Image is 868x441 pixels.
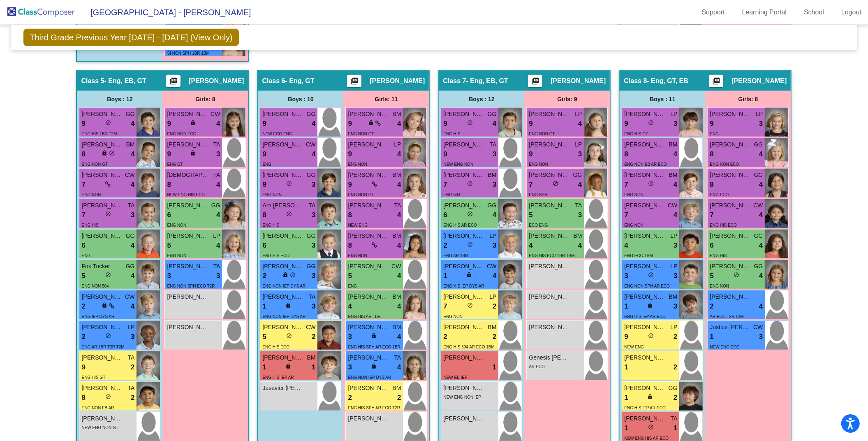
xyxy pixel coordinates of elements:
[710,110,751,118] span: [PERSON_NAME]
[674,118,677,129] span: 3
[307,232,316,240] span: GG
[759,118,763,129] span: 3
[670,232,677,240] span: LP
[529,223,548,227] span: ECO ENG
[493,271,496,281] span: 4
[109,150,115,156] span: do_not_disturb_alt
[575,201,582,210] span: TA
[348,140,389,149] span: [PERSON_NAME]
[307,171,316,179] span: GG
[493,179,496,190] span: 3
[529,240,532,251] span: 4
[493,149,496,160] span: 3
[167,240,171,251] span: 5
[81,292,123,301] span: [PERSON_NAME]
[488,110,497,118] span: GG
[710,149,713,160] span: 8
[309,292,316,301] span: TA
[81,201,123,210] span: [PERSON_NAME]
[394,140,401,149] span: LP
[397,118,401,129] span: 4
[167,284,215,297] span: ENG NON SPH ECO T2R T2M
[125,171,134,179] span: CW
[648,272,654,278] span: do_not_disturb_alt
[759,271,763,281] span: 4
[262,271,266,281] span: 2
[348,262,389,271] span: [PERSON_NAME]
[443,132,460,136] span: ENG HIS
[81,232,123,240] span: [PERSON_NAME] [PERSON_NAME]
[348,118,352,129] span: 9
[216,149,220,160] span: 3
[710,240,713,251] span: 6
[529,132,555,136] span: ENG NON GT
[262,171,303,179] span: [PERSON_NAME]
[710,253,727,258] span: ENG HIS
[529,162,548,167] span: ENG NON
[397,271,401,281] span: 4
[81,262,123,271] span: Fox Tucker
[81,118,85,129] span: 9
[81,110,123,118] span: [PERSON_NAME]
[131,179,134,190] span: 4
[443,118,447,129] span: 9
[348,284,357,288] span: ENG
[312,210,315,220] span: 3
[81,132,117,136] span: ENG HIS 1BR T2M
[529,149,532,160] span: 9
[529,253,574,258] span: ENG HIS ECO 1BR 1BM
[710,162,739,167] span: ENG NON ECO
[216,179,220,190] span: 4
[81,149,85,160] span: 8
[262,110,303,118] span: [PERSON_NAME] Escobed0
[624,271,628,281] span: 3
[167,253,186,258] span: ENG NON
[670,110,677,118] span: LP
[669,140,677,149] span: BM
[312,149,315,160] span: 4
[466,77,508,85] span: - Eng, EB, GT
[216,240,220,251] span: 4
[286,181,292,186] span: do_not_disturb_alt
[573,171,582,179] span: GG
[710,262,751,271] span: [PERSON_NAME]
[443,193,460,197] span: ENG 504
[105,120,111,125] span: do_not_disturb_alt
[211,110,220,118] span: CW
[262,253,289,258] span: ENG HIS ECO
[624,171,665,179] span: [PERSON_NAME]
[348,193,374,197] span: ENG NON GT
[213,232,220,240] span: LP
[397,179,401,190] span: 4
[397,210,401,220] span: 4
[529,118,532,129] span: 9
[102,150,107,156] span: lock
[443,223,477,227] span: ENG HIS AR ECO
[167,179,171,190] span: 8
[391,262,401,271] span: CW
[443,110,484,118] span: [PERSON_NAME]
[167,193,205,197] span: NEW ENG HIS ECO
[443,253,468,258] span: ENG AR 1BR
[82,6,251,19] span: [GEOGRAPHIC_DATA] - [PERSON_NAME]
[759,240,763,251] span: 4
[624,253,653,258] span: ENG ECO 1BM
[731,77,787,85] span: [PERSON_NAME]
[167,171,208,179] span: [DEMOGRAPHIC_DATA][PERSON_NAME]
[81,210,85,220] span: 7
[262,223,279,227] span: ENG HIS
[169,77,178,88] mat-icon: picture_as_pdf
[578,240,582,251] span: 4
[370,77,425,85] span: [PERSON_NAME]
[392,232,401,240] span: BM
[573,232,582,240] span: BM
[262,77,285,85] span: Class 6
[392,110,401,118] span: BM
[624,149,628,160] span: 8
[553,181,558,186] span: do_not_disturb_alt
[624,118,628,129] span: 9
[524,91,610,107] div: Girls: 9
[190,120,196,125] span: lock
[668,201,677,210] span: CW
[624,210,628,220] span: 7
